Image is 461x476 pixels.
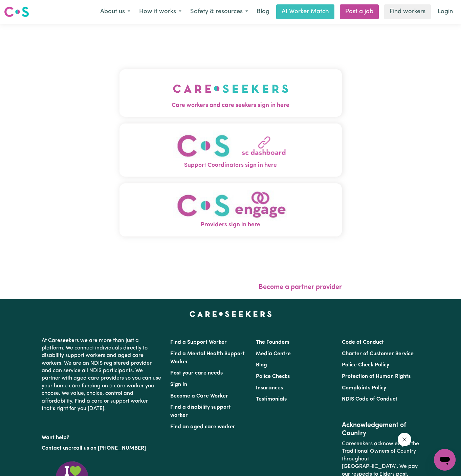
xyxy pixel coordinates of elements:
[170,405,231,418] a: Find a disability support worker
[170,340,227,345] a: Find a Support Worker
[42,334,162,415] p: At Careseekers we are more than just a platform. We connect individuals directly to disability su...
[119,123,342,177] button: Support Coordinators sign in here
[170,382,187,387] a: Sign In
[42,431,162,441] p: Want help?
[256,374,290,379] a: Police Checks
[4,4,29,20] a: Careseekers logo
[190,311,272,317] a: Careseekers home page
[73,446,146,451] a: call us on [PHONE_NUMBER]
[276,4,334,19] a: AI Worker Match
[4,5,41,10] span: Need any help?
[119,221,342,229] span: Providers sign in here
[342,421,419,437] h2: Acknowledgement of Country
[256,351,291,357] a: Media Centre
[256,362,267,368] a: Blog
[135,5,186,19] button: How it works
[170,393,228,399] a: Become a Care Worker
[253,4,273,19] a: Blog
[4,6,29,18] img: Careseekers logo
[398,433,411,446] iframe: Close message
[384,4,431,19] a: Find workers
[170,370,223,376] a: Post your care needs
[119,183,342,236] button: Providers sign in here
[186,5,253,19] button: Safety & resources
[340,4,379,19] a: Post a job
[119,101,342,110] span: Care workers and care seekers sign in here
[342,396,397,402] a: NDIS Code of Conduct
[256,340,289,345] a: The Founders
[259,284,342,291] a: Become a partner provider
[96,5,135,19] button: About us
[342,362,389,368] a: Police Check Policy
[170,424,235,430] a: Find an aged care worker
[342,385,386,391] a: Complaints Policy
[256,396,287,402] a: Testimonials
[119,161,342,170] span: Support Coordinators sign in here
[119,69,342,117] button: Care workers and care seekers sign in here
[42,446,68,451] a: Contact us
[170,351,245,365] a: Find a Mental Health Support Worker
[434,449,456,471] iframe: Button to launch messaging window
[256,385,283,391] a: Insurances
[342,351,414,357] a: Charter of Customer Service
[342,340,384,345] a: Code of Conduct
[42,442,162,455] p: or
[342,374,411,379] a: Protection of Human Rights
[434,4,457,19] a: Login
